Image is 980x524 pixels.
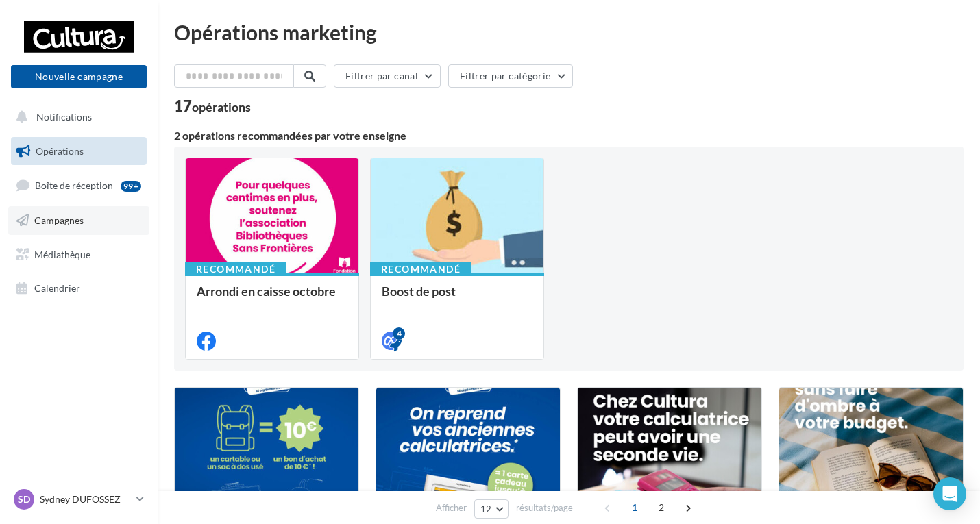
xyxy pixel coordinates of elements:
div: 4 [393,327,405,340]
button: 12 [474,499,509,519]
span: Opérations [36,145,84,157]
div: 17 [174,99,251,114]
a: Médiathèque [8,240,149,269]
span: résultats/page [516,501,573,514]
a: Campagnes [8,206,149,235]
a: Opérations [8,137,149,166]
span: Calendrier [34,282,80,294]
a: Boîte de réception99+ [8,171,149,200]
span: Afficher [436,501,467,514]
div: Recommandé [370,262,471,277]
a: SD Sydney DUFOSSEZ [11,486,147,512]
a: Calendrier [8,274,149,303]
div: 99+ [121,181,141,192]
div: Boost de post [382,284,532,312]
button: Notifications [8,103,144,132]
span: Notifications [36,111,92,123]
span: 1 [624,497,646,519]
div: 2 opérations recommandées par votre enseigne [174,130,964,141]
span: Boîte de réception [35,179,113,191]
p: Sydney DUFOSSEZ [40,492,131,506]
div: Recommandé [185,262,286,277]
button: Nouvelle campagne [11,65,147,88]
button: Filtrer par catégorie [448,64,573,88]
div: Open Intercom Messenger [933,477,966,510]
span: Campagnes [34,214,84,226]
span: SD [18,492,30,506]
div: Opérations marketing [174,22,964,42]
div: Arrondi en caisse octobre [197,284,347,312]
span: 2 [650,497,672,519]
button: Filtrer par canal [334,64,441,88]
div: opérations [192,101,251,113]
span: Médiathèque [34,248,90,260]
span: 12 [480,503,492,514]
